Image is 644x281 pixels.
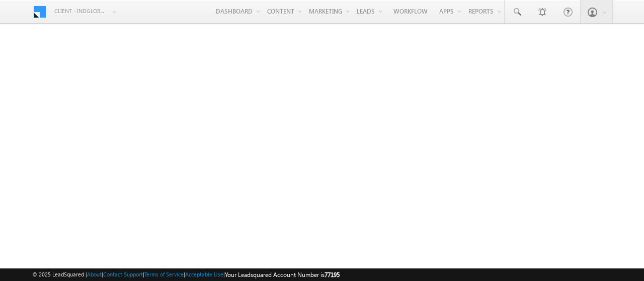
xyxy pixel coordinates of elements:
span: 77195 [325,271,340,278]
span: Client - indglobal2 (77195) [54,6,107,16]
a: Acceptable Use [185,271,223,277]
a: About [87,271,102,277]
a: Contact Support [103,271,143,277]
span: Your Leadsquared Account Number is [225,271,340,278]
a: Terms of Service [144,271,184,277]
span: © 2025 LeadSquared | | | | | [32,270,340,279]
